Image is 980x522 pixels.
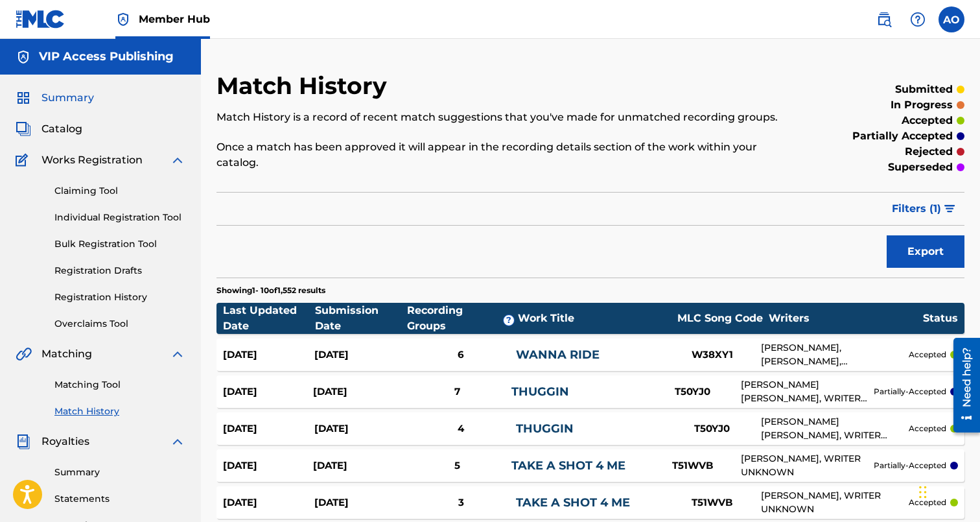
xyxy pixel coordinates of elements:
p: in progress [891,97,953,113]
div: [PERSON_NAME], [PERSON_NAME], [PERSON_NAME] [PERSON_NAME] [761,341,909,368]
div: Drag [919,473,927,512]
span: Catalog [41,121,82,137]
a: Overclaims Tool [54,317,185,331]
p: submitted [895,82,953,97]
p: superseded [888,160,953,175]
span: Summary [41,90,94,106]
span: Matching [41,346,92,362]
div: [DATE] [314,495,406,510]
div: MLC Song Code [671,311,769,326]
img: MLC Logo [16,10,65,29]
a: Registration History [54,291,185,304]
p: accepted [909,497,946,508]
div: Writers [769,311,923,326]
span: Works Registration [41,152,143,168]
button: Export [887,235,964,268]
a: THUGGIN [511,385,569,399]
div: [PERSON_NAME], WRITER UNKNOWN [761,489,909,516]
span: ? [504,315,514,326]
div: 3 [406,495,517,510]
div: [DATE] [223,385,313,399]
img: expand [170,346,185,362]
a: TAKE A SHOT 4 ME [516,495,630,510]
h2: Match History [216,71,393,101]
div: 5 [403,458,511,473]
p: accepted [909,349,946,361]
div: [DATE] [223,348,314,362]
a: Summary [54,466,185,479]
p: accepted [902,113,953,128]
button: Filters (1) [884,193,964,225]
a: Match History [54,405,185,418]
a: Bulk Registration Tool [54,237,185,251]
a: CatalogCatalog [16,121,82,137]
div: 4 [406,421,517,436]
p: accepted [909,423,946,434]
p: rejected [905,144,953,160]
img: filter [944,205,955,213]
div: [DATE] [223,458,313,473]
img: Matching [16,346,32,362]
img: Top Rightsholder [115,12,131,27]
div: T51WVB [664,495,761,510]
div: User Menu [939,6,964,32]
iframe: Resource Center [944,332,980,439]
div: [PERSON_NAME] [PERSON_NAME], WRITER UNKNOWN [761,415,909,442]
div: Last Updated Date [223,303,315,334]
div: Recording Groups [407,303,518,334]
p: partially accepted [852,128,953,144]
div: 6 [406,348,517,362]
a: Individual Registration Tool [54,211,185,224]
a: WANNA RIDE [516,348,600,362]
img: search [876,12,892,27]
iframe: Chat Widget [915,460,980,522]
a: Claiming Tool [54,184,185,198]
div: W38XY1 [664,348,761,362]
div: [DATE] [314,421,406,436]
img: Summary [16,90,31,106]
span: Member Hub [139,12,210,27]
img: Accounts [16,49,31,65]
p: Once a match has been approved it will appear in the recording details section of the work within... [216,139,793,171]
h5: VIP Access Publishing [39,49,174,64]
div: [DATE] [313,385,403,399]
a: Public Search [871,6,897,32]
div: [DATE] [223,495,314,510]
div: Submission Date [315,303,407,334]
div: Work Title [518,311,671,326]
a: Matching Tool [54,378,185,392]
div: T50YJ0 [664,421,761,436]
div: [DATE] [314,348,406,362]
img: expand [170,434,185,449]
a: Registration Drafts [54,264,185,278]
img: Catalog [16,121,31,137]
a: TAKE A SHOT 4 ME [511,458,625,473]
span: Filters ( 1 ) [892,201,941,217]
img: Royalties [16,434,31,449]
div: [PERSON_NAME], WRITER UNKNOWN [741,452,874,479]
p: Showing 1 - 10 of 1,552 results [216,285,325,296]
a: SummarySummary [16,90,94,106]
div: [DATE] [313,458,403,473]
div: T50YJ0 [644,385,741,399]
div: Help [905,6,931,32]
a: THUGGIN [516,421,574,436]
p: partially-accepted [874,460,946,471]
div: 7 [403,385,511,399]
img: Works Registration [16,152,32,168]
div: [DATE] [223,421,314,436]
div: T51WVB [644,458,741,473]
p: partially-accepted [874,386,946,397]
p: Match History is a record of recent match suggestions that you've made for unmatched recording gr... [216,110,793,125]
img: help [910,12,926,27]
img: expand [170,152,185,168]
a: Statements [54,492,185,506]
div: [PERSON_NAME] [PERSON_NAME], WRITER UNKNOWN [741,378,874,405]
div: Status [923,311,958,326]
span: Royalties [41,434,89,449]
